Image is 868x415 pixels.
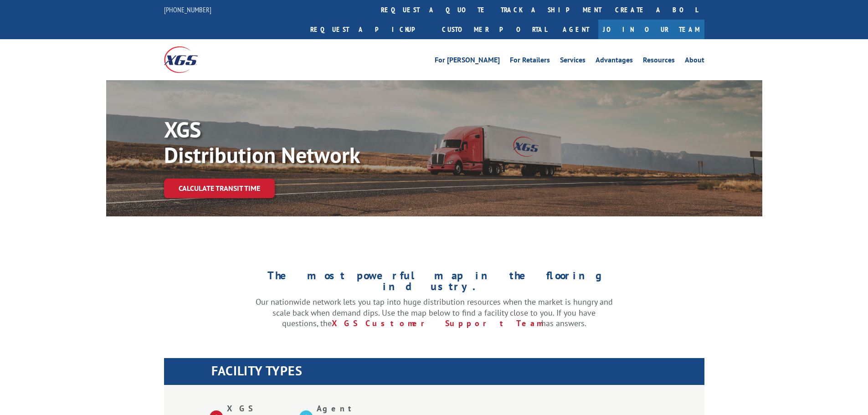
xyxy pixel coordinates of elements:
[256,270,613,297] h1: The most powerful map in the flooring industry.
[435,20,554,39] a: Customer Portal
[598,20,704,39] a: Join Our Team
[164,117,437,168] p: XGS Distribution Network
[332,318,541,328] a: XGS Customer Support Team
[435,56,500,67] a: For [PERSON_NAME]
[554,20,598,39] a: Agent
[164,5,211,14] a: [PHONE_NUMBER]
[211,364,704,382] h1: FACILITY TYPES
[560,56,586,67] a: Services
[596,56,633,67] a: Advantages
[643,56,675,67] a: Resources
[256,297,613,329] p: Our nationwide network lets you tap into huge distribution resources when the market is hungry an...
[164,179,275,198] a: Calculate transit time
[510,56,550,67] a: For Retailers
[685,56,704,67] a: About
[303,20,435,39] a: Request a pickup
